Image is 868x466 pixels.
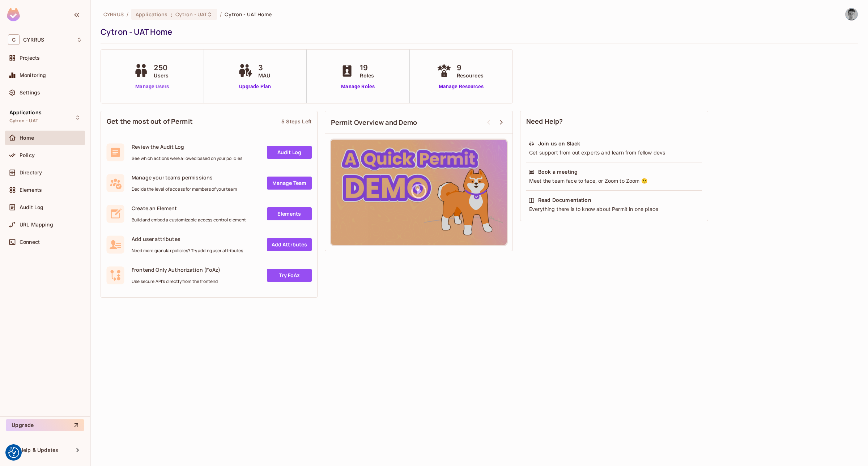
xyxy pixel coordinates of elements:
span: Roles [360,72,374,79]
span: Workspace: CYRRUS [23,37,44,43]
span: 9 [457,62,484,73]
span: Monitoring [20,72,46,78]
span: Frontend Only Authorization (FoAz) [132,266,220,273]
span: Applications [9,110,42,115]
a: Manage Users [132,83,172,90]
span: 19 [360,62,374,73]
li: / [127,11,128,18]
span: Users [154,72,169,79]
span: Help & Updates [20,447,58,453]
div: Meet the team face to face, or Zoom to Zoom 😉 [528,177,700,185]
span: Home [20,135,34,141]
span: Resources [457,72,484,79]
div: Everything there is to know about Permit in one place [528,206,700,213]
span: Audit Log [20,204,43,210]
span: Projects [20,55,40,61]
span: Add user attributes [132,236,243,242]
div: Book a meeting [538,168,578,175]
span: Applications [136,11,168,18]
button: Upgrade [6,419,84,431]
span: 3 [258,62,270,73]
span: Use secure API's directly from the frontend [132,279,220,284]
span: Manage your teams permissions [132,174,237,181]
span: Cytron - UAT [175,11,207,18]
span: : [170,12,173,17]
a: Upgrade Plan [237,83,274,90]
div: Get support from out experts and learn from fellow devs [528,149,700,156]
span: Connect [20,239,40,245]
span: Get the most out of Permit [107,117,193,126]
a: Add Attrbutes [267,238,312,251]
span: Elements [20,187,42,193]
span: Need Help? [526,117,563,126]
a: Manage Team [267,177,312,190]
a: Elements [267,207,312,220]
span: Need more granular policies? Try adding user attributes [132,248,243,254]
span: Directory [20,170,42,175]
span: Settings [20,90,40,96]
span: C [8,34,20,45]
span: URL Mapping [20,222,53,228]
img: SReyMgAAAABJRU5ErkJggg== [7,8,20,21]
div: 5 Steps Left [281,118,311,125]
button: Consent Preferences [8,447,19,458]
div: Join us on Slack [538,140,580,147]
div: Cytron - UAT Home [101,26,854,37]
span: Permit Overview and Demo [331,118,417,127]
img: Vladimír Krejsa [846,8,858,20]
span: 250 [154,62,169,73]
a: Manage Resources [435,83,487,90]
div: Read Documentation [538,196,591,204]
span: Create an Element [132,205,246,212]
span: See which actions were allowed based on your policies [132,156,242,161]
span: Cytron - UAT [9,118,38,124]
span: MAU [258,72,270,79]
span: Review the Audit Log [132,143,242,150]
span: the active workspace [103,11,124,18]
span: Build and embed a customizable access control element [132,217,246,223]
span: Cytron - UAT Home [225,11,272,18]
span: Decide the level of access for members of your team [132,186,237,192]
img: Revisit consent button [8,447,19,458]
a: Try FoAz [267,269,312,282]
a: Audit Log [267,146,312,159]
span: Policy [20,152,35,158]
a: Manage Roles [338,83,378,90]
li: / [220,11,222,18]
